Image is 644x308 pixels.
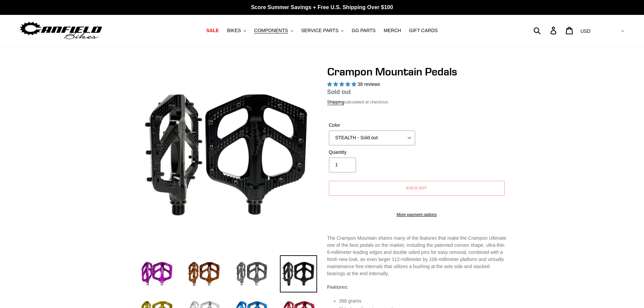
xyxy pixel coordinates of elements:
img: Load image into Gallery viewer, grey [233,255,270,292]
strong: Features: [327,284,349,290]
label: Color [329,122,415,129]
button: BIKES [223,26,249,35]
span: GIFT CARDS [409,28,438,33]
label: Quantity [329,149,415,156]
p: The Crampon Mountain shares many of the features that make the Crampon Ultimate one of the best p... [327,235,506,277]
img: Load image into Gallery viewer, stealth [280,255,317,292]
a: MERCH [380,26,404,35]
span: MERCH [384,28,401,33]
img: Load image into Gallery viewer, bronze [185,255,222,292]
a: SALE [203,26,222,35]
a: Shipping [327,99,344,105]
a: GG PARTS [348,26,379,35]
h1: Crampon Mountain Pedals [327,65,506,78]
span: 38 reviews [357,81,380,87]
span: Sold out [406,185,428,190]
input: Search [537,23,554,38]
span: Sold out [327,89,351,95]
button: Sold out [329,181,505,196]
span: COMPONENTS [254,28,288,33]
span: SERVICE PARTS [301,28,338,33]
li: 398 grams [339,298,506,305]
a: More payment options [329,212,505,218]
a: GIFT CARDS [406,26,441,35]
div: calculated at checkout. [327,99,506,105]
img: Load image into Gallery viewer, purple [138,255,175,292]
span: GG PARTS [352,28,376,33]
button: SERVICE PARTS [298,26,347,35]
button: COMPONENTS [251,26,296,35]
span: SALE [206,28,219,33]
span: BIKES [227,28,241,33]
span: 4.97 stars [327,81,358,87]
img: Canfield Bikes [19,20,103,41]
